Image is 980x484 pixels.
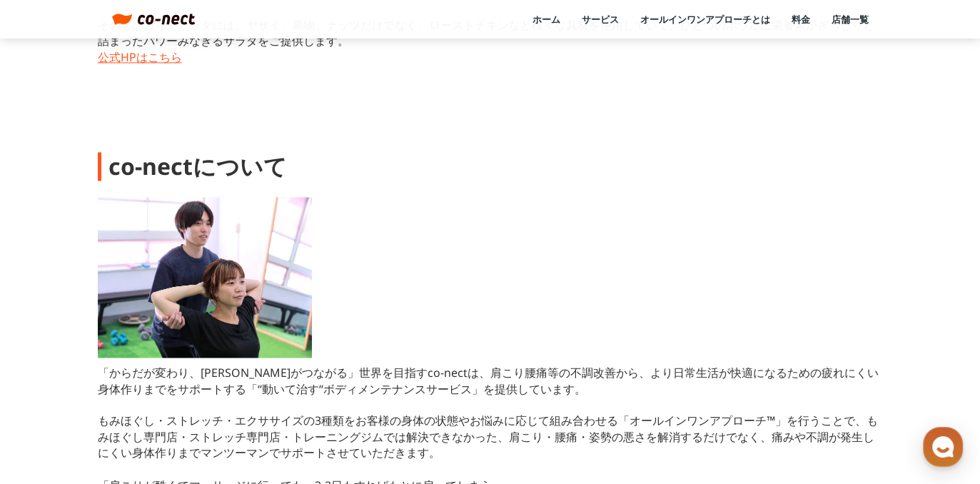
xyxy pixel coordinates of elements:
[582,13,619,26] a: サービス
[221,387,238,398] span: 設定
[832,13,869,26] a: 店舗一覧
[94,365,184,401] a: チャット
[184,365,274,401] a: 設定
[122,388,156,399] span: チャット
[108,151,287,183] h2: co-nectについて
[36,387,62,398] span: ホーム
[640,13,770,26] a: オールインワンアプローチとは
[532,13,560,26] a: ホーム
[98,49,883,65] a: 公式HPはこちら
[4,365,94,401] a: ホーム
[792,13,810,26] a: 料金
